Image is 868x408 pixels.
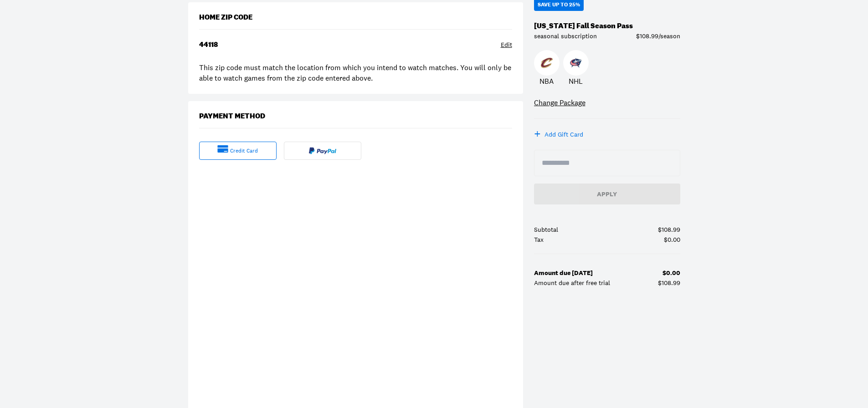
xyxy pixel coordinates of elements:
div: 44118 [199,41,218,49]
div: $0.00 [664,236,680,243]
div: Payment Method [199,112,265,121]
button: Apply [534,184,680,204]
a: Change Package [534,97,586,107]
div: $108.99 [658,226,680,233]
p: NBA [539,76,554,87]
div: Subtotal [534,226,558,233]
button: +Add Gift Card [534,130,583,139]
img: Paypal fulltext logo [309,147,336,154]
b: Amount due [DATE] [534,269,593,277]
div: Add Gift Card [544,130,583,139]
img: Cavaliers [541,57,553,69]
div: $108.99 [658,280,680,286]
p: NHL [569,76,583,87]
b: $0.00 [663,269,680,277]
div: Apply [541,191,673,197]
div: This zip code must match the location from which you intend to watch matches. You will only be ab... [199,62,512,83]
div: $108.99/season [636,33,680,39]
div: Home Zip Code [199,13,252,22]
div: SAVE UP TO 25% [538,2,580,7]
div: + [534,129,541,138]
img: Blue Jackets [570,57,582,69]
div: [US_STATE] Fall Season Pass [534,22,633,31]
div: Edit [501,41,512,50]
div: Amount due after free trial [534,280,610,286]
div: Tax [534,236,544,243]
div: credit card [230,147,258,155]
div: seasonal subscription [534,33,597,39]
